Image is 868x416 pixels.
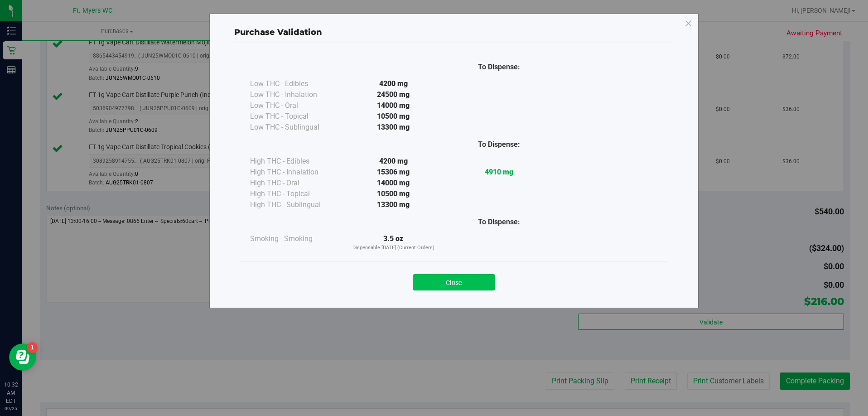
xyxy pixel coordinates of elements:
[27,342,38,353] iframe: Resource center unread badge
[250,167,341,178] div: High THC - Inhalation
[413,274,495,290] button: Close
[9,343,36,371] iframe: Resource center
[341,78,446,89] div: 4200 mg
[250,199,341,210] div: High THC - Sublingual
[250,89,341,100] div: Low THC - Inhalation
[485,168,513,176] strong: 4910 mg
[341,199,446,210] div: 13300 mg
[250,100,341,111] div: Low THC - Oral
[250,122,341,133] div: Low THC - Sublingual
[234,27,322,37] span: Purchase Validation
[341,233,446,252] div: 3.5 oz
[341,111,446,122] div: 10500 mg
[341,100,446,111] div: 14000 mg
[341,189,446,199] div: 10500 mg
[250,189,341,199] div: High THC - Topical
[446,62,552,73] div: To Dispense:
[250,111,341,122] div: Low THC - Topical
[341,156,446,167] div: 4200 mg
[341,178,446,189] div: 14000 mg
[341,89,446,100] div: 24500 mg
[446,217,552,227] div: To Dispense:
[341,244,446,252] p: Dispensable [DATE] (Current Orders)
[341,122,446,133] div: 13300 mg
[446,139,552,150] div: To Dispense:
[250,233,341,244] div: Smoking - Smoking
[250,178,341,189] div: High THC - Oral
[341,167,446,178] div: 15306 mg
[250,156,341,167] div: High THC - Edibles
[250,78,341,89] div: Low THC - Edibles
